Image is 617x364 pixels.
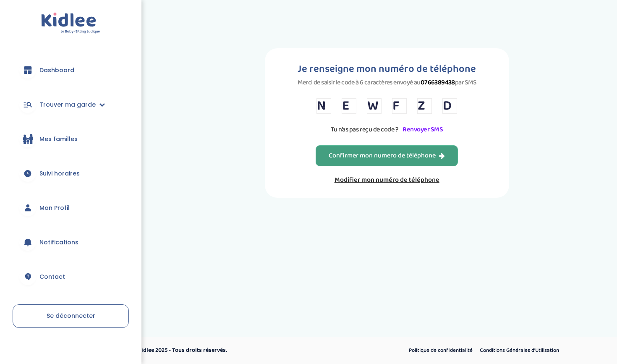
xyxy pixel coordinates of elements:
h1: Je renseigne mon numéro de téléphone [298,61,476,77]
span: Suivi horaires [39,169,80,178]
div: Confirmer mon numero de téléphone [329,151,445,161]
a: Politique de confidentialité [406,345,476,356]
a: Trouver ma garde [13,89,129,120]
span: Dashboard [39,66,74,75]
span: Trouver ma garde [39,100,96,109]
a: Contact [13,262,129,292]
button: Confirmer mon numero de téléphone [316,145,458,166]
span: Notifications [39,238,78,247]
a: Modifier mon numéro de téléphone [316,175,458,185]
a: Renvoyer SMS [403,124,443,135]
a: Mes familles [13,124,129,154]
span: Mon Profil [39,204,70,212]
span: Mes familles [39,135,78,144]
span: Contact [39,272,65,281]
a: Dashboard [13,55,129,85]
a: Suivi horaires [13,158,129,189]
p: Merci de saisir le code à 6 caractères envoyé au par SMS [298,77,476,88]
a: Conditions Générales d’Utilisation [477,345,562,356]
a: Notifications [13,227,129,257]
img: logo.svg [41,13,100,34]
p: © Kidlee 2025 - Tous droits réservés. [133,346,344,355]
a: Se déconnecter [13,304,129,328]
span: Se déconnecter [47,312,95,320]
p: Tu n’as pas reçu de code ? [316,124,457,135]
a: Mon Profil [13,193,129,223]
strong: 0766389438 [421,77,455,88]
